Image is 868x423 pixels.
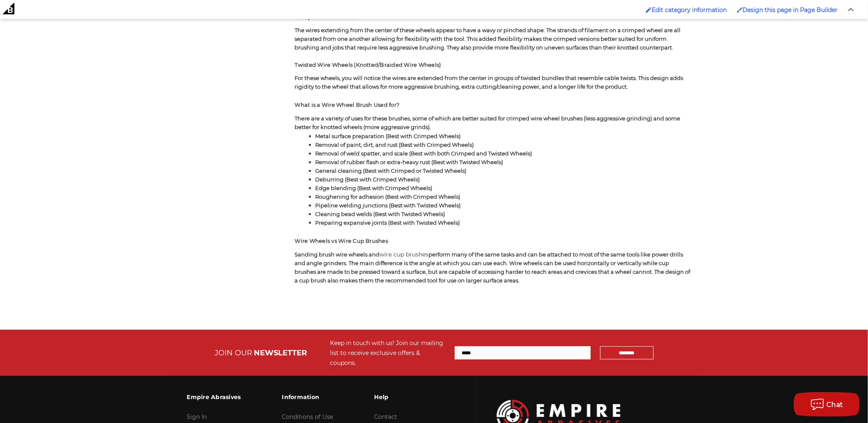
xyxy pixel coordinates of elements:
[316,176,420,183] span: Deburring (Best with Crimped Wheels)
[316,202,461,209] span: Pipeline welding junctions (Best with Twisted Wheels)
[374,413,398,421] a: Contact
[282,388,333,406] h3: Information
[187,413,207,421] a: Sign In
[646,7,652,13] img: Enabled brush for category edit
[295,115,681,130] span: There are a variety of uses for these brushes, some of which are better suited for crimped wire w...
[316,159,503,165] span: Removal of rubber flash or extra-heavy rust (Best with Twisted Wheels)
[295,75,683,90] span: For these wheels, you will notice the wires are extended from the center in groups of twisted bun...
[374,388,430,406] h3: Help
[316,141,474,148] span: Removal of paint, dirt, and rust (Best with Crimped Wheels)
[295,101,400,108] span: What is a Wire Wheel Brush Used for?
[316,211,445,217] span: Cleaning bead welds (Best with Twisted Wheels)
[330,338,447,368] div: Keep in touch with us! Join our mailing list to receive exclusive offers & coupons.
[316,185,433,191] span: Edge blending (Best with Crimped Wheels)
[282,413,333,421] a: Conditions of Use
[380,251,429,258] a: wire cup brushes
[295,237,388,244] span: Wire Wheels vs Wire Cup Brushes
[848,8,854,12] img: Close Admin Bar
[187,388,241,406] h3: Empire Abrasives
[743,6,838,14] span: Design this page in Page Builder
[295,61,441,68] span: Twisted Wire Wheels (Knotted/Braided Wire Wheels)
[733,2,842,18] a: Enabled brush for page builder edit. Design this page in Page Builder
[316,133,461,139] span: Metal surface preparation (Best with Crimped Wheels)
[295,251,690,284] span: Sanding brush wire wheels and perform many of the same tasks and can be attached to most of the s...
[215,348,252,357] span: JOIN OUR
[737,7,743,13] img: Enabled brush for page builder edit.
[794,392,860,417] button: Chat
[827,401,844,409] span: Chat
[316,167,467,174] span: General cleaning (Best with Crimped or Twisted Wheels)
[316,150,532,157] span: Removal of weld spatter, and scale (Best with both Crimped and Twisted Wheels)
[316,219,460,226] span: Preparing expansive joints (Best with Twisted Wheels)
[642,2,731,18] a: Enabled brush for category edit Edit category information
[652,6,727,14] span: Edit category information
[316,193,461,200] span: Roughening for adhesion (Best with Crimped Wheels)
[254,348,307,357] span: NEWSLETTER
[295,27,681,51] span: The wires extending from the center of these wheels appear to have a wavy or pinched shape. The s...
